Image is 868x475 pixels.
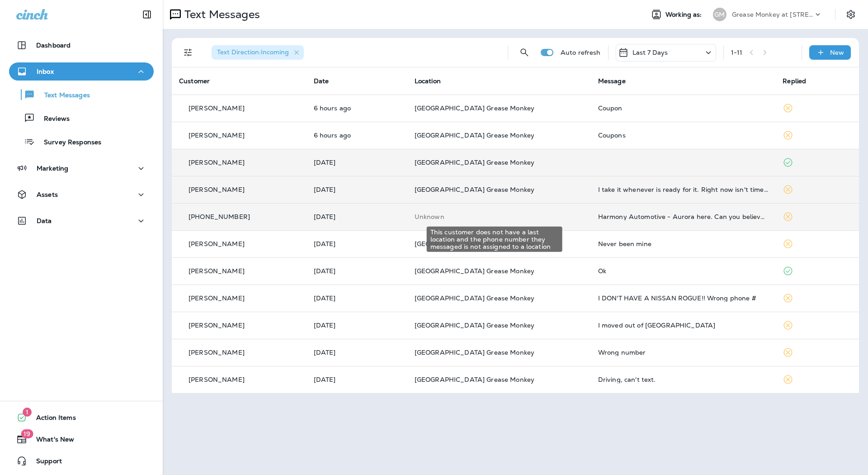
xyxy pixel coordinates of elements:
[713,8,726,21] div: GM
[598,322,769,329] div: I moved out of Denver
[598,376,769,383] div: Driving, can't text.
[731,49,743,56] div: 1 - 11
[27,414,76,425] span: Action Items
[415,158,534,166] span: [GEOGRAPHIC_DATA] Grease Monkey
[9,109,154,128] button: Reviews
[415,213,584,220] p: This customer does not have a last location and the phone number they messaged is not assigned to...
[314,104,400,112] p: Aug 26, 2025 03:22 PM
[9,132,154,151] button: Survey Responses
[189,159,245,166] p: [PERSON_NAME]
[515,43,533,62] button: Search Messages
[179,43,197,62] button: Filters
[189,322,245,329] p: [PERSON_NAME]
[415,77,441,85] span: Location
[134,5,160,24] button: Collapse Sidebar
[314,213,400,220] p: Aug 25, 2025 03:14 PM
[189,267,245,275] p: [PERSON_NAME]
[598,77,626,85] span: Message
[843,6,859,23] button: Settings
[598,186,769,193] div: I take it whenever is ready for it. Right now isn't time yet.
[189,104,245,112] p: [PERSON_NAME]
[314,376,400,383] p: Aug 20, 2025 10:08 AM
[314,322,400,329] p: Aug 22, 2025 10:34 AM
[9,159,154,177] button: Marketing
[314,349,400,356] p: Aug 21, 2025 02:17 PM
[35,91,90,100] p: Text Messages
[189,132,245,139] p: [PERSON_NAME]
[23,408,32,417] span: 1
[415,185,534,194] span: [GEOGRAPHIC_DATA] Grease Monkey
[598,132,769,139] div: Coupons
[561,49,601,56] p: Auto refresh
[9,185,154,204] button: Assets
[598,240,769,247] div: Never been mine
[314,159,400,166] p: Aug 25, 2025 04:51 PM
[632,49,668,56] p: Last 7 Days
[189,213,250,220] p: [PHONE_NUMBER]
[189,186,245,193] p: [PERSON_NAME]
[598,267,769,275] div: Ok
[35,138,101,147] p: Survey Responses
[598,213,769,220] div: Harmony Automotive - Aurora here. Can you believe summer is almost over? Before you hit the road ...
[9,408,154,427] button: 1Action Items
[665,11,704,19] span: Working as:
[37,217,52,224] p: Data
[179,77,210,85] span: Customer
[415,348,534,356] span: [GEOGRAPHIC_DATA] Grease Monkey
[314,132,400,139] p: Aug 26, 2025 03:09 PM
[415,375,534,384] span: [GEOGRAPHIC_DATA] Grease Monkey
[598,349,769,356] div: Wrong number
[415,267,534,275] span: [GEOGRAPHIC_DATA] Grease Monkey
[9,452,154,470] button: Support
[217,48,289,56] span: Text Direction : Incoming
[9,36,154,54] button: Dashboard
[21,429,33,438] span: 19
[598,294,769,302] div: I DON'T HAVE A NISSAN ROGUE!! Wrong phone #
[189,294,245,302] p: [PERSON_NAME]
[9,85,154,104] button: Text Messages
[37,191,58,198] p: Assets
[415,294,534,302] span: [GEOGRAPHIC_DATA] Grease Monkey
[212,45,304,60] div: Text Direction:Incoming
[415,131,534,139] span: [GEOGRAPHIC_DATA] Grease Monkey
[415,321,534,329] span: [GEOGRAPHIC_DATA] Grease Monkey
[9,212,154,230] button: Data
[314,294,400,302] p: Aug 22, 2025 10:52 AM
[732,11,813,18] p: Grease Monkey at [STREET_ADDRESS]
[9,62,154,81] button: Inbox
[314,267,400,275] p: Aug 23, 2025 09:34 AM
[314,240,400,247] p: Aug 23, 2025 01:27 PM
[598,104,769,112] div: Coupon
[314,186,400,193] p: Aug 25, 2025 03:53 PM
[9,430,154,448] button: 19What's New
[189,376,245,383] p: [PERSON_NAME]
[189,240,245,247] p: [PERSON_NAME]
[37,68,54,75] p: Inbox
[427,227,562,252] div: This customer does not have a last location and the phone number they messaged is not assigned to...
[415,104,534,112] span: [GEOGRAPHIC_DATA] Grease Monkey
[415,240,534,248] span: [GEOGRAPHIC_DATA] Grease Monkey
[27,457,62,468] span: Support
[189,349,245,356] p: [PERSON_NAME]
[830,49,844,56] p: New
[181,8,260,21] p: Text Messages
[35,115,70,123] p: Reviews
[37,165,68,172] p: Marketing
[783,77,806,85] span: Replied
[36,42,71,49] p: Dashboard
[27,436,74,446] span: What's New
[314,77,329,85] span: Date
